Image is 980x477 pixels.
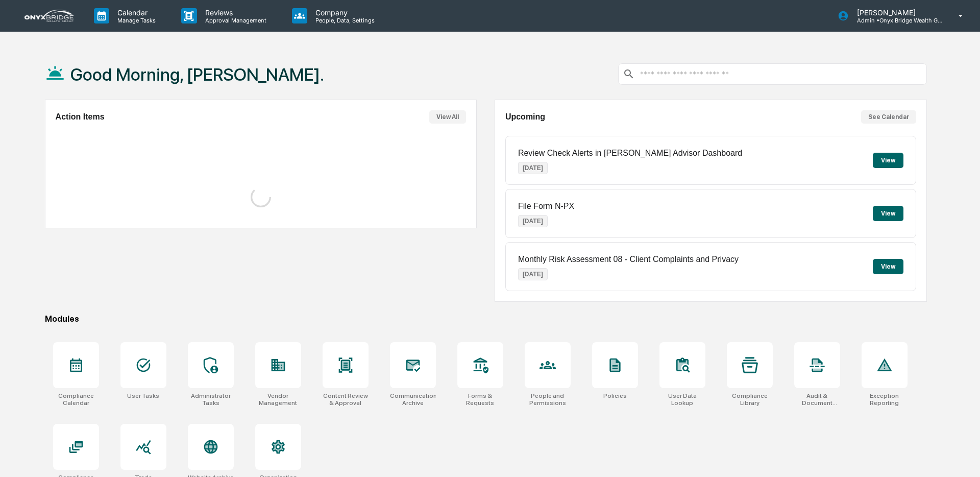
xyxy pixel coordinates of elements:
[70,64,324,85] h1: Good Morning, [PERSON_NAME].
[505,112,545,122] h2: Upcoming
[53,392,99,407] div: Compliance Calendar
[862,392,908,407] div: Exception Reporting
[197,8,272,17] p: Reviews
[794,392,840,407] div: Audit & Document Logs
[197,17,272,24] p: Approval Management
[109,17,161,24] p: Manage Tasks
[457,392,503,407] div: Forms & Requests
[24,10,73,22] img: logo
[727,392,773,407] div: Compliance Library
[127,392,159,399] div: User Tasks
[873,153,903,168] button: View
[518,162,548,174] p: [DATE]
[518,215,548,227] p: [DATE]
[518,255,739,264] p: Monthly Risk Assessment 08 - Client Complaints and Privacy
[188,392,234,407] div: Administrator Tasks
[255,392,301,407] div: Vendor Management
[873,259,903,274] button: View
[873,206,903,221] button: View
[518,149,742,158] p: Review Check Alerts in [PERSON_NAME] Advisor Dashboard
[109,8,161,17] p: Calendar
[849,8,944,17] p: [PERSON_NAME]
[518,202,574,211] p: File Form N-PX
[849,17,944,24] p: Admin • Onyx Bridge Wealth Group LLC
[56,112,105,122] h2: Action Items
[323,392,369,407] div: Content Review & Approval
[518,268,548,280] p: [DATE]
[45,314,927,324] div: Modules
[861,110,916,124] button: See Calendar
[307,8,380,17] p: Company
[603,392,627,399] div: Policies
[525,392,571,407] div: People and Permissions
[307,17,380,24] p: People, Data, Settings
[390,392,436,407] div: Communications Archive
[659,392,705,407] div: User Data Lookup
[429,110,466,124] button: View All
